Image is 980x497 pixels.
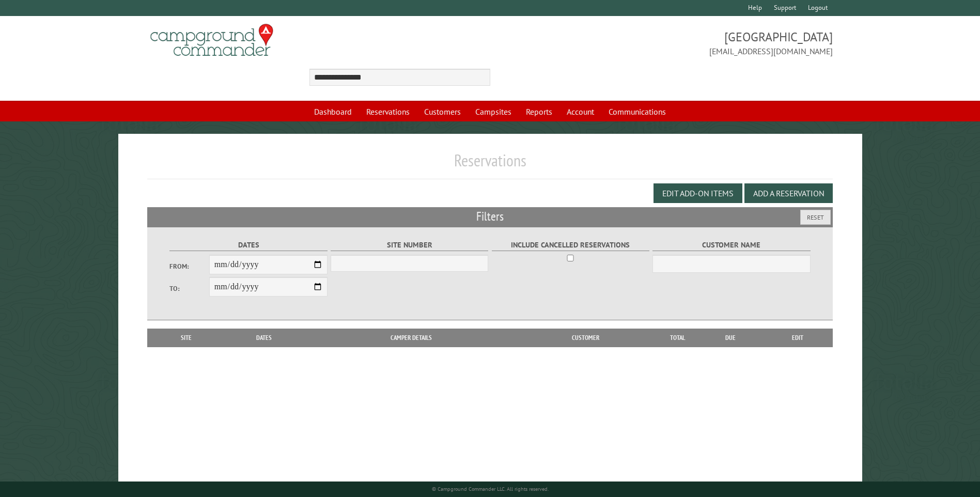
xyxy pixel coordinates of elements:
[418,102,467,121] a: Customers
[147,207,832,227] h2: Filters
[698,329,763,347] th: Due
[652,239,810,251] label: Customer Name
[469,102,518,121] a: Campsites
[308,102,358,121] a: Dashboard
[520,102,558,121] a: Reports
[514,329,657,347] th: Customer
[152,329,220,347] th: Site
[169,261,209,271] label: From:
[169,284,209,293] label: To:
[561,102,600,121] a: Account
[360,102,416,121] a: Reservations
[147,150,832,179] h1: Reservations
[169,239,327,251] label: Dates
[147,20,276,60] img: Campground Commander
[308,329,514,347] th: Camper Details
[744,183,833,203] button: Add a Reservation
[220,329,308,347] th: Dates
[800,210,831,225] button: Reset
[654,183,742,203] button: Edit Add-on Items
[432,486,549,492] small: © Campground Commander LLC. All rights reserved.
[657,329,698,347] th: Total
[490,28,833,57] span: [GEOGRAPHIC_DATA] [EMAIL_ADDRESS][DOMAIN_NAME]
[492,239,649,251] label: Include Cancelled Reservations
[331,239,488,251] label: Site Number
[602,102,672,121] a: Communications
[763,329,833,347] th: Edit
